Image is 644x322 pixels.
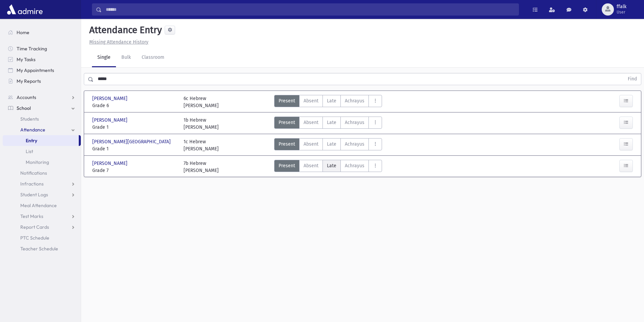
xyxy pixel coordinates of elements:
a: Infractions [3,178,81,189]
span: Attendance [20,127,45,133]
span: Home [17,29,29,35]
span: Monitoring [26,159,49,165]
span: Test Marks [20,213,43,219]
span: PTC Schedule [20,235,49,241]
h5: Attendance Entry [87,24,162,36]
a: List [3,146,81,157]
a: PTC Schedule [3,232,81,243]
div: 1c Hebrew [PERSON_NAME] [184,138,219,152]
u: Missing Attendance History [89,39,148,45]
span: Grade 6 [92,102,177,109]
button: Find [624,73,641,85]
span: Achrayus [345,119,364,126]
a: My Appointments [3,65,81,76]
span: Grade 1 [92,124,177,131]
span: Present [279,97,295,104]
a: Attendance [3,124,81,135]
div: AttTypes [274,138,382,152]
span: ffalk [617,4,626,9]
span: Teacher Schedule [20,246,58,252]
a: Time Tracking [3,43,81,54]
span: Late [327,119,336,126]
span: Achrayus [345,97,364,104]
a: Entry [3,135,79,146]
span: List [26,148,33,154]
span: Grade 1 [92,145,177,152]
a: Meal Attendance [3,200,81,211]
a: Bulk [116,48,136,67]
span: Absent [304,97,318,104]
a: Test Marks [3,211,81,222]
a: Missing Attendance History [87,39,148,45]
a: Students [3,114,81,124]
input: Search [102,3,519,16]
span: My Tasks [17,56,35,63]
a: My Reports [3,76,81,86]
span: Meal Attendance [20,202,57,208]
span: User [617,9,626,15]
span: Late [327,162,336,169]
a: Single [92,48,116,67]
span: Present [279,119,295,126]
div: 7b Hebrew [PERSON_NAME] [184,160,219,174]
a: My Tasks [3,54,81,65]
a: Notifications [3,168,81,178]
span: Present [279,141,295,148]
span: Time Tracking [17,46,47,52]
a: Classroom [136,48,170,67]
span: Late [327,97,336,104]
span: [PERSON_NAME] [92,95,129,102]
span: My Appointments [17,67,54,73]
span: Absent [304,141,318,148]
span: Accounts [17,94,36,100]
span: School [17,105,31,111]
span: Late [327,141,336,148]
span: Achrayus [345,162,364,169]
a: School [3,103,81,114]
span: Students [20,116,39,122]
div: 6c Hebrew [PERSON_NAME] [184,95,219,109]
a: Accounts [3,92,81,103]
div: AttTypes [274,160,382,174]
span: Grade 7 [92,167,177,174]
div: AttTypes [274,117,382,131]
span: Achrayus [345,141,364,148]
span: My Reports [17,78,41,84]
span: [PERSON_NAME] [92,117,129,124]
a: Report Cards [3,222,81,232]
span: Notifications [20,170,47,176]
span: Student Logs [20,192,48,198]
a: Student Logs [3,189,81,200]
span: [PERSON_NAME] [92,160,129,167]
span: Infractions [20,181,44,187]
div: AttTypes [274,95,382,109]
img: AdmirePro [5,3,44,16]
span: Entry [26,138,37,144]
span: Absent [304,162,318,169]
div: 1b Hebrew [PERSON_NAME] [184,117,219,131]
span: [PERSON_NAME][GEOGRAPHIC_DATA] [92,138,172,145]
a: Home [3,27,81,38]
a: Monitoring [3,157,81,168]
span: Report Cards [20,224,49,230]
span: Absent [304,119,318,126]
a: Teacher Schedule [3,243,81,254]
span: Present [279,162,295,169]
